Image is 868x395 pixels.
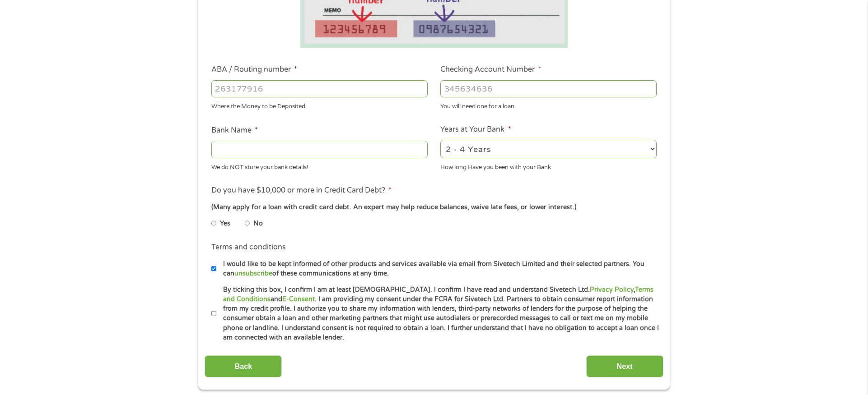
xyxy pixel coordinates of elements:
[205,355,282,377] input: Back
[211,186,392,195] label: Do you have $10,000 or more in Credit Card Debt?
[211,160,428,172] div: We do NOT store your bank details!
[211,80,428,97] input: 263177916
[440,160,657,172] div: How long Have you been with your Bank
[223,286,653,303] a: Terms and Conditions
[211,65,297,74] label: ABA / Routing number
[211,243,286,252] label: Terms and conditions
[211,99,428,111] div: Where the Money to be Deposited
[216,259,659,279] label: I would like to be kept informed of other products and services available via email from Sivetech...
[211,202,657,212] div: (Many apply for a loan with credit card debt. An expert may help reduce balances, waive late fees...
[440,99,657,111] div: You will need one for a loan.
[440,125,511,134] label: Years at Your Bank
[216,285,659,343] label: By ticking this box, I confirm I am at least [DEMOGRAPHIC_DATA]. I confirm I have read and unders...
[220,219,230,229] label: Yes
[211,126,258,135] label: Bank Name
[440,80,657,97] input: 345634636
[253,219,263,229] label: No
[586,355,663,377] input: Next
[234,270,272,277] a: unsubscribe
[440,65,541,74] label: Checking Account Number
[590,286,634,294] a: Privacy Policy
[282,295,315,303] a: E-Consent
